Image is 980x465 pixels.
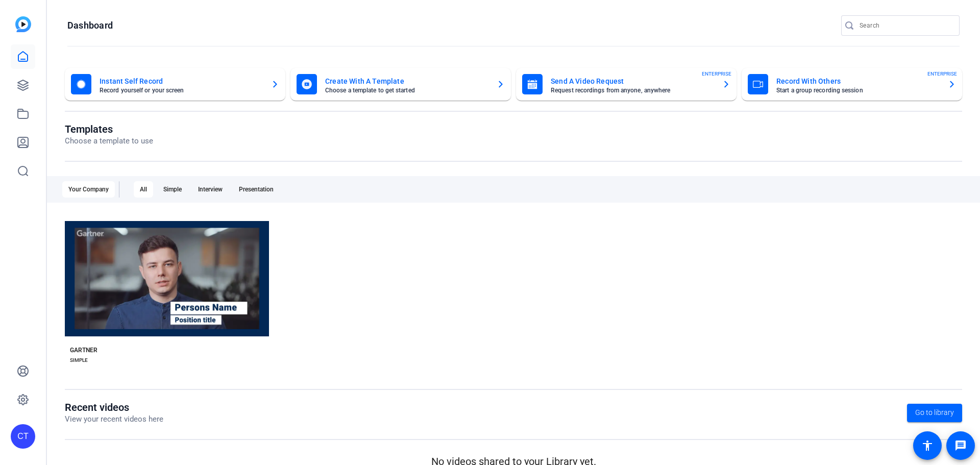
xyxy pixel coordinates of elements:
[65,401,163,413] h1: Recent videos
[907,404,962,422] a: Go to library
[65,413,163,425] p: View your recent videos here
[70,356,88,364] div: SIMPLE
[65,135,153,147] p: Choose a template to use
[927,70,957,78] span: ENTERPRISE
[70,346,97,354] div: GARTNER
[65,123,153,135] h1: Templates
[62,181,115,198] div: Your Company
[67,19,113,32] h1: Dashboard
[915,407,954,418] span: Go to library
[742,68,962,101] button: Record With OthersStart a group recording sessionENTERPRISE
[100,75,263,87] mat-card-title: Instant Self Record
[233,181,280,198] div: Presentation
[776,75,940,87] mat-card-title: Record With Others
[860,19,951,32] input: Search
[192,181,229,198] div: Interview
[15,16,31,32] img: blue-gradient.svg
[325,75,488,87] mat-card-title: Create With A Template
[11,424,35,449] div: CT
[551,87,714,93] mat-card-subtitle: Request recordings from anyone, anywhere
[157,181,188,198] div: Simple
[954,439,967,452] mat-icon: message
[325,87,488,93] mat-card-subtitle: Choose a template to get started
[134,181,153,198] div: All
[290,68,511,101] button: Create With A TemplateChoose a template to get started
[702,70,731,78] span: ENTERPRISE
[776,87,940,93] mat-card-subtitle: Start a group recording session
[551,75,714,87] mat-card-title: Send A Video Request
[100,87,263,93] mat-card-subtitle: Record yourself or your screen
[516,68,737,101] button: Send A Video RequestRequest recordings from anyone, anywhereENTERPRISE
[921,439,934,452] mat-icon: accessibility
[65,68,285,101] button: Instant Self RecordRecord yourself or your screen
